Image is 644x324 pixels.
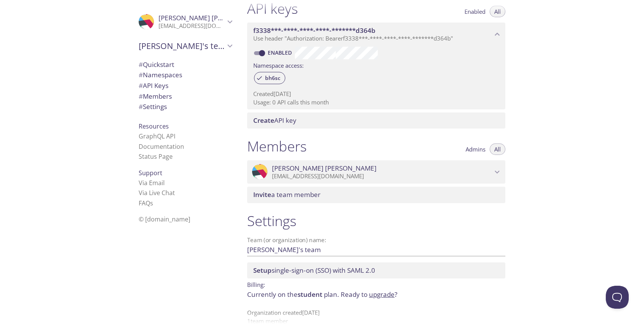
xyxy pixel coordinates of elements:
h1: Settings [247,212,505,230]
span: [PERSON_NAME] [PERSON_NAME] [272,164,377,173]
h1: Members [247,138,307,155]
a: Documentation [139,142,184,151]
span: Quickstart [139,60,174,69]
label: Namespace access: [253,59,304,70]
p: Created [DATE] [253,90,499,98]
label: Team (or organization) name: [247,237,327,243]
span: Setup [253,266,272,275]
div: Augusto Cocuzzi [133,9,238,34]
span: # [139,81,143,90]
span: Resources [139,122,169,130]
a: Via Live Chat [139,189,175,197]
div: Augusto Cocuzzi [247,160,505,184]
span: # [139,60,143,69]
a: Enabled [267,49,295,56]
p: Currently on the plan. [247,290,505,300]
p: Billing: [247,278,505,290]
div: Namespaces [133,70,238,80]
span: Ready to ? [341,290,397,299]
a: Via Email [139,179,165,187]
span: Namespaces [139,70,182,79]
a: Status Page [139,152,173,161]
span: [PERSON_NAME] [PERSON_NAME] [159,13,263,22]
div: Quickstart [133,59,238,70]
span: API key [253,116,296,125]
span: bh6sc [261,75,285,81]
span: [PERSON_NAME]'s team [139,41,225,51]
span: Support [139,169,162,177]
span: a team member [253,190,320,199]
div: Invite a team member [247,187,505,203]
a: FAQ [139,199,153,207]
span: # [139,70,143,79]
div: Team Settings [133,101,238,112]
div: Augusto's team [133,36,238,56]
span: student [298,290,322,299]
div: Create API Key [247,112,505,129]
button: All [490,143,505,155]
a: GraphQL API [139,132,175,140]
p: Usage: 0 API calls this month [253,98,499,106]
span: # [139,92,143,101]
span: API Keys [139,81,168,90]
span: Settings [139,102,167,111]
span: Members [139,92,172,101]
span: Create [253,116,274,125]
span: # [139,102,143,111]
div: bh6sc [254,72,285,84]
span: Invite [253,190,271,199]
span: single-sign-on (SSO) with SAML 2.0 [253,266,375,275]
button: Admins [461,143,490,155]
div: API Keys [133,80,238,91]
p: [EMAIL_ADDRESS][DOMAIN_NAME] [159,22,225,30]
div: Members [133,91,238,102]
a: upgrade [369,290,395,299]
p: [EMAIL_ADDRESS][DOMAIN_NAME] [272,173,492,180]
div: Setup SSO [247,262,505,278]
span: © [DOMAIN_NAME] [139,215,190,223]
iframe: Help Scout Beacon - Open [606,286,629,309]
span: s [150,199,153,207]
